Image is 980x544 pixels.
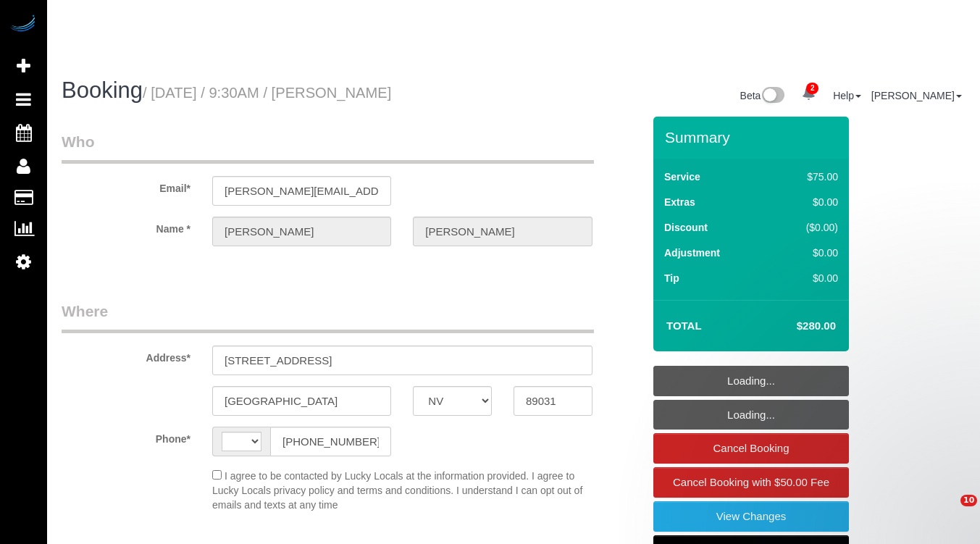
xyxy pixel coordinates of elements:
span: 10 [960,495,977,506]
legend: Where [62,301,594,333]
a: Cancel Booking with $50.00 Fee [653,467,849,498]
label: Phone* [51,427,201,446]
label: Adjustment [664,246,720,260]
span: Booking [62,78,143,103]
input: Phone* [270,427,391,456]
div: $0.00 [776,246,838,260]
legend: Who [62,131,594,164]
div: $0.00 [776,271,838,285]
label: Address* [51,346,201,365]
div: $0.00 [776,195,838,209]
label: Name * [51,217,201,236]
input: Last Name* [413,217,592,246]
a: Cancel Booking [653,433,849,464]
a: 2 [795,78,823,110]
img: New interface [761,87,784,106]
strong: Total [666,319,702,332]
label: Extras [664,195,695,209]
input: City* [212,386,391,416]
a: Beta [740,90,785,101]
iframe: Intercom live chat [931,495,966,530]
label: Discount [664,220,708,235]
a: Help [833,90,861,101]
span: Cancel Booking with $50.00 Fee [673,476,829,488]
span: 2 [806,83,818,94]
h3: Summary [665,129,842,146]
input: Email* [212,176,391,206]
label: Service [664,170,700,184]
label: Tip [664,271,679,285]
span: I agree to be contacted by Lucky Locals at the information provided. I agree to Lucky Locals priv... [212,470,582,511]
label: Email* [51,176,201,196]
a: View Changes [653,501,849,532]
h4: $280.00 [753,320,836,332]
a: [PERSON_NAME] [871,90,962,101]
input: Zip Code* [514,386,592,416]
small: / [DATE] / 9:30AM / [PERSON_NAME] [143,85,391,101]
input: First Name* [212,217,391,246]
div: $75.00 [776,170,838,184]
div: ($0.00) [776,220,838,235]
